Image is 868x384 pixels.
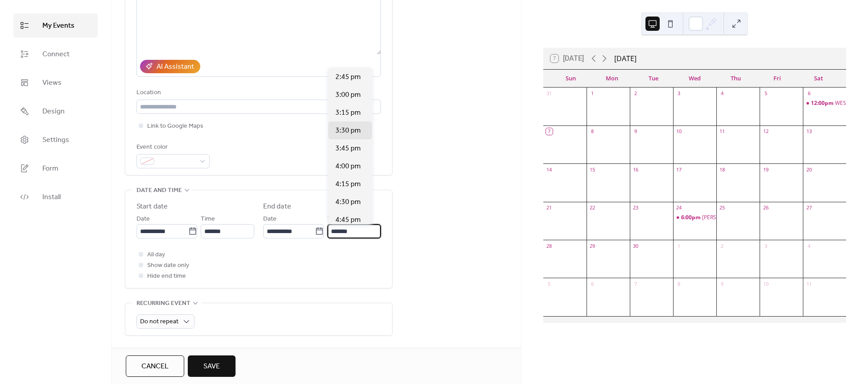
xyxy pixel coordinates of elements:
[719,128,726,135] div: 11
[13,185,98,209] a: Install
[673,214,716,221] div: MADI'S HOUSE PERMANENT JEWELRY POP-UP
[188,355,236,377] button: Save
[806,90,812,97] div: 6
[632,128,639,135] div: 9
[136,185,182,196] span: Date and time
[13,13,98,38] a: My Events
[803,100,846,107] div: WESTSIDE MARKET CINCY | SEPT 6
[719,280,726,287] div: 9
[42,163,58,174] span: Form
[811,100,835,107] span: 12:00pm
[681,214,702,221] span: 6:00pm
[147,250,165,260] span: All day
[632,205,639,211] div: 23
[13,128,98,152] a: Settings
[136,214,150,225] span: Date
[140,316,178,328] span: Do not repeat
[674,70,715,88] div: Wed
[589,90,596,97] div: 1
[550,70,591,88] div: Sun
[335,215,361,225] span: 4:45 pm
[632,280,639,287] div: 7
[335,72,361,83] span: 2:45 pm
[546,205,553,211] div: 21
[715,70,756,88] div: Thu
[546,242,553,249] div: 28
[335,108,361,118] span: 3:15 pm
[756,70,798,88] div: Fri
[762,242,769,249] div: 3
[147,260,189,271] span: Show date only
[42,21,74,31] span: My Events
[798,70,839,88] div: Sat
[136,346,176,356] span: Event image
[632,166,639,173] div: 16
[157,62,194,72] div: AI Assistant
[546,90,553,97] div: 31
[806,166,812,173] div: 20
[676,280,682,287] div: 8
[42,78,62,88] span: Views
[589,166,596,173] div: 15
[42,49,70,60] span: Connect
[13,71,98,95] a: Views
[335,90,361,100] span: 3:00 pm
[806,128,812,135] div: 13
[546,166,553,173] div: 14
[676,90,682,97] div: 3
[335,125,361,136] span: 3:30 pm
[42,106,65,117] span: Design
[201,214,215,225] span: Time
[702,214,845,221] div: [PERSON_NAME]'S HOUSE PERMANENT JEWELRY POP-UP
[589,128,596,135] div: 8
[806,205,812,211] div: 27
[13,99,98,123] a: Design
[806,242,812,249] div: 4
[42,192,61,203] span: Install
[676,205,682,211] div: 24
[762,128,769,135] div: 12
[589,205,596,211] div: 22
[136,201,168,212] div: Start date
[327,214,342,225] span: Time
[591,70,632,88] div: Mon
[676,166,682,173] div: 17
[147,271,186,282] span: Hide end time
[147,121,203,132] span: Link to Google Maps
[676,128,682,135] div: 10
[263,201,291,212] div: End date
[136,298,190,309] span: Recurring event
[546,128,553,135] div: 7
[140,60,200,73] button: AI Assistant
[719,90,726,97] div: 4
[762,90,769,97] div: 5
[13,42,98,66] a: Connect
[762,205,769,211] div: 26
[589,280,596,287] div: 6
[806,280,812,287] div: 11
[632,242,639,249] div: 30
[203,361,220,372] span: Save
[719,242,726,249] div: 2
[633,70,674,88] div: Tue
[141,361,169,372] span: Cancel
[762,166,769,173] div: 19
[335,179,361,190] span: 4:15 pm
[263,214,277,225] span: Date
[335,197,361,208] span: 4:30 pm
[676,242,682,249] div: 1
[335,161,361,172] span: 4:00 pm
[335,143,361,154] span: 3:45 pm
[13,156,98,180] a: Form
[546,280,553,287] div: 5
[42,135,69,146] span: Settings
[589,242,596,249] div: 29
[126,355,184,377] button: Cancel
[719,166,726,173] div: 18
[719,205,726,211] div: 25
[136,142,208,153] div: Event color
[762,280,769,287] div: 10
[614,53,637,64] div: [DATE]
[136,88,379,98] div: Location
